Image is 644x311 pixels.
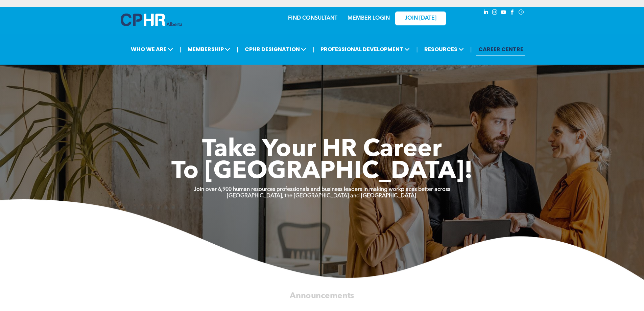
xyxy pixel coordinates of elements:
li: | [180,42,181,56]
span: WHO WE ARE [129,43,175,55]
li: | [470,42,472,56]
a: linkedin [482,8,490,18]
span: RESOURCES [422,43,466,55]
span: Take Your HR Career [202,138,442,162]
a: youtube [500,8,507,18]
span: CPHR DESIGNATION [243,43,308,55]
span: To [GEOGRAPHIC_DATA]! [171,160,473,184]
span: MEMBERSHIP [186,43,232,55]
a: FIND CONSULTANT [288,16,337,21]
strong: Join over 6,900 human resources professionals and business leaders in making workplaces better ac... [194,187,450,192]
a: facebook [509,8,516,18]
span: Announcements [290,292,354,300]
li: | [416,42,418,56]
a: CAREER CENTRE [476,43,525,55]
a: instagram [491,8,499,18]
li: | [237,42,238,56]
strong: [GEOGRAPHIC_DATA], the [GEOGRAPHIC_DATA] and [GEOGRAPHIC_DATA]. [227,193,418,199]
span: JOIN [DATE] [405,15,436,22]
a: MEMBER LOGIN [348,16,390,21]
span: PROFESSIONAL DEVELOPMENT [318,43,412,55]
a: JOIN [DATE] [395,12,446,25]
li: | [313,42,314,56]
a: Social network [518,8,525,18]
img: A blue and white logo for cp alberta [121,14,182,26]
